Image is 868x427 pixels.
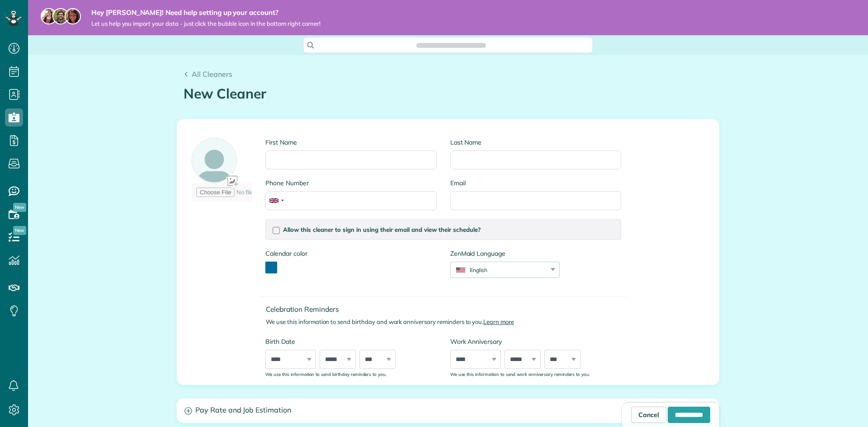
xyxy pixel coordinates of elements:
[65,8,81,24] img: michelle-19f622bdf1676172e81f8f8fba1fb50e276960ebfe0243fe18214015130c80e4.jpg
[631,407,666,423] a: Cancel
[265,138,436,147] label: First Name
[184,69,232,80] a: All Cleaners
[13,226,26,235] span: New
[184,86,712,101] h1: New Cleaner
[91,20,321,28] span: Let us help you import your data - just click the bubble icon in the bottom right corner!
[265,178,436,188] label: Phone Number
[266,318,628,326] p: We use this information to send birthday and work anniversary reminders to you.
[265,337,436,346] label: Birth Date
[425,41,476,50] span: Search ZenMaid…
[283,226,481,233] span: Allow this cleaner to sign in using their email and view their schedule?
[192,70,232,79] span: All Cleaners
[265,249,307,258] label: Calendar color
[91,8,321,17] strong: Hey [PERSON_NAME]! Need help setting up your account?
[266,192,287,210] div: United Kingdom: +44
[265,371,387,377] sub: We use this information to send birthday reminders to you.
[41,8,57,24] img: maria-72a9807cf96188c08ef61303f053569d2e2a8a1cde33d635c8a3ac13582a053d.jpg
[52,8,69,24] img: jorge-587dff0eeaa6aab1f244e6dc62b8924c3b6ad411094392a53c71c6c4a576187d.jpg
[265,262,277,273] button: toggle color picker dialog
[13,203,26,212] span: New
[266,305,628,313] h4: Celebration Reminders
[483,318,514,325] a: Learn more
[450,337,621,346] label: Work Anniversary
[450,371,590,377] sub: We use this information to send work anniversary reminders to you.
[451,266,548,274] div: English
[450,138,621,147] label: Last Name
[177,399,719,422] a: Pay Rate and Job Estimation
[450,178,621,188] label: Email
[450,249,560,258] label: ZenMaid Language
